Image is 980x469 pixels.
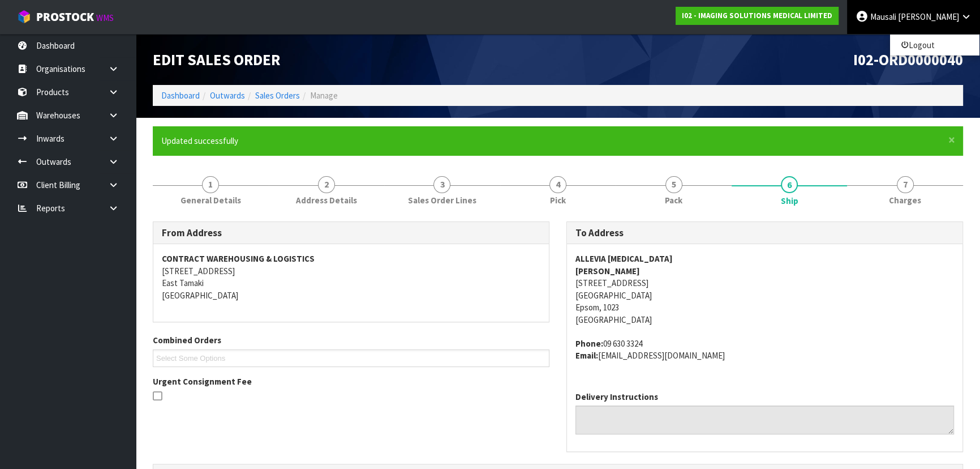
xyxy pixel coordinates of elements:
h3: To Address [575,228,954,238]
span: [PERSON_NAME] [898,11,959,22]
span: 1 [202,176,219,193]
span: 7 [897,176,914,193]
span: Manage [310,90,338,101]
span: Sales Order Lines [408,194,476,206]
span: Pick [550,194,566,206]
strong: [PERSON_NAME] [575,266,640,276]
span: Charges [889,194,921,206]
strong: I02 - IMAGING SOLUTIONS MEDICAL LIMITED [682,11,832,20]
strong: ALLEVIA [MEDICAL_DATA] [575,253,673,264]
a: Dashboard [161,90,200,101]
span: I02-ORD0000040 [853,50,963,69]
strong: CONTRACT WAREHOUSING & LOGISTICS [162,253,315,264]
a: Sales Orders [255,90,300,101]
a: I02 - IMAGING SOLUTIONS MEDICAL LIMITED [676,7,839,25]
label: Combined Orders [153,334,221,346]
span: Mausali [870,11,896,22]
label: Delivery Instructions [575,391,658,403]
a: Logout [890,37,979,53]
span: × [948,132,955,148]
address: [STREET_ADDRESS] East Tamaki [GEOGRAPHIC_DATA] [162,253,540,301]
span: Edit Sales Order [153,50,280,69]
span: 4 [549,176,566,193]
span: Pack [665,194,682,206]
img: cube-alt.png [17,10,31,24]
span: ProStock [36,10,94,24]
span: 2 [318,176,335,193]
span: 6 [781,176,798,193]
span: 5 [665,176,682,193]
strong: phone [575,338,603,349]
span: General Details [180,194,241,206]
span: Updated successfully [161,135,238,146]
address: 09 630 3324 [EMAIL_ADDRESS][DOMAIN_NAME] [575,338,954,362]
a: Outwards [210,90,245,101]
h3: From Address [162,228,540,238]
span: Address Details [296,194,357,206]
small: WMS [96,12,114,23]
strong: email [575,350,598,361]
address: [STREET_ADDRESS] [GEOGRAPHIC_DATA] Epsom, 1023 [GEOGRAPHIC_DATA] [575,253,954,326]
span: Ship [781,195,798,207]
label: Urgent Consignment Fee [153,376,252,387]
span: 3 [433,176,450,193]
